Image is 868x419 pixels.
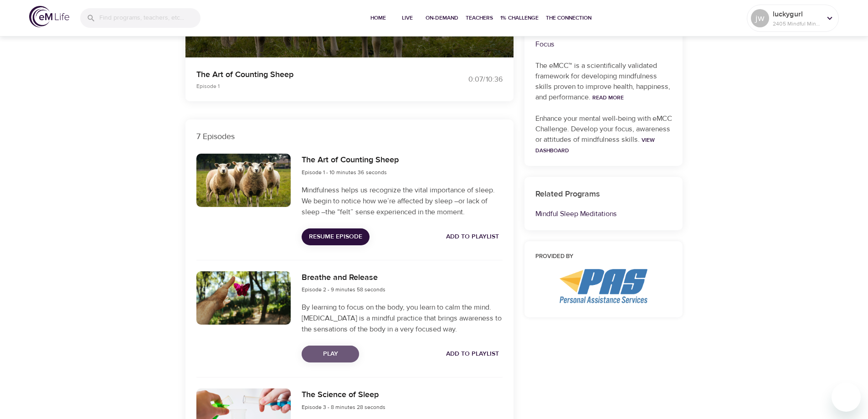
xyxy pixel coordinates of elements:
[302,302,502,335] p: By learning to focus on the body, you learn to calm the mind. [MEDICAL_DATA] is a mindful practic...
[99,8,200,28] input: Find programs, teachers, etc...
[396,13,418,23] span: Live
[434,74,503,85] div: 0:07 / 10:36
[442,346,503,362] button: Add to Playlist
[446,231,499,243] span: Add to Playlist
[535,136,655,154] a: View Dashboard
[546,13,591,23] span: The Connection
[29,6,69,27] img: logo
[442,228,503,245] button: Add to Playlist
[535,252,672,262] h6: Provided by
[309,348,352,360] span: Play
[302,271,385,285] h6: Breathe and Release
[302,169,387,176] span: Episode 1 - 10 minutes 36 seconds
[302,346,359,362] button: Play
[196,82,423,90] p: Episode 1
[535,209,617,218] a: Mindful Sleep Meditations
[196,68,423,81] p: The Art of Counting Sheep
[500,13,539,23] span: 1% Challenge
[426,13,458,23] span: On-Demand
[773,9,821,20] p: luckygurl
[302,388,385,402] h6: The Science of Sleep
[367,13,389,23] span: Home
[302,403,385,411] span: Episode 3 - 8 minutes 28 seconds
[535,188,672,201] h6: Related Programs
[832,383,861,412] iframe: Button to launch messaging window
[560,269,647,303] img: PAS%20logo.png
[751,9,769,27] div: jw
[302,185,502,217] p: Mindfulness helps us recognize the vital importance of sleep. We begin to notice how we’re affect...
[446,348,499,360] span: Add to Playlist
[535,39,672,50] p: Focus
[302,228,370,245] button: Resume Episode
[773,20,821,28] p: 2405 Mindful Minutes
[535,61,672,103] p: The eMCC™ is a scientifically validated framework for developing mindfulness skills proven to imp...
[196,130,503,143] p: 7 Episodes
[302,154,399,167] h6: The Art of Counting Sheep
[309,231,362,243] span: Resume Episode
[466,13,493,23] span: Teachers
[302,286,385,293] span: Episode 2 - 9 minutes 58 seconds
[535,114,672,155] p: Enhance your mental well-being with eMCC Challenge. Develop your focus, awareness or attitudes of...
[592,94,624,101] a: Read More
